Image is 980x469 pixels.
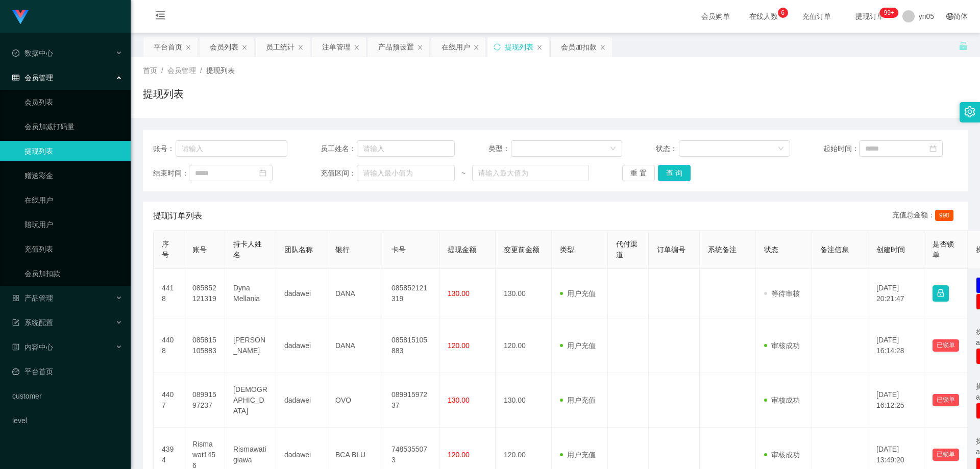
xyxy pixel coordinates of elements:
[266,37,295,57] div: 员工统计
[354,44,360,51] i: 图标: close
[560,289,596,298] span: 用户充值
[496,373,552,428] td: 130.00
[24,239,122,259] a: 充值列表
[143,66,157,75] span: 首页
[154,37,182,57] div: 平台首页
[143,86,184,102] h1: 提现列表
[24,190,122,210] a: 在线用户
[184,269,225,318] td: 085852121319
[560,245,574,254] span: 类型
[933,394,959,406] button: 已锁单
[154,318,184,373] td: 4408
[241,44,248,51] i: 图标: close
[959,41,968,51] i: 图标: unlock
[658,165,691,181] button: 查 询
[964,106,975,117] i: 图标: setting
[200,66,202,75] span: /
[473,44,479,51] i: 图标: close
[154,269,184,318] td: 4418
[12,10,29,24] img: logo.9652507e.png
[259,169,266,177] i: 图标: calendar
[24,263,122,284] a: 会员加扣款
[448,396,470,404] span: 130.00
[153,210,202,222] span: 提现订单列表
[383,318,439,373] td: 085815105883
[933,449,959,461] button: 已锁单
[225,269,276,318] td: Dyna Mellania
[12,343,53,351] span: 内容中心
[778,8,788,18] sup: 6
[12,319,19,326] i: 图标: form
[225,373,276,428] td: [DEMOGRAPHIC_DATA]
[167,66,196,75] span: 会员管理
[488,143,511,154] span: 类型：
[448,245,476,254] span: 提现金额
[225,318,276,373] td: [PERSON_NAME]
[778,145,784,153] i: 图标: down
[233,240,262,259] span: 持卡人姓名
[744,13,783,20] span: 在线人数
[933,285,949,302] button: 图标: lock
[12,386,122,406] a: customer
[276,318,327,373] td: dadawei
[378,37,414,57] div: 产品预设置
[504,245,540,254] span: 变更前金额
[176,140,287,157] input: 请输入
[210,37,238,57] div: 会员列表
[560,451,596,459] span: 用户充值
[327,373,383,428] td: OVO
[184,373,225,428] td: 08991597237
[24,116,122,137] a: 会员加减打码量
[820,245,849,254] span: 备注信息
[12,294,19,302] i: 图标: appstore-o
[185,44,191,51] i: 图标: close
[616,240,638,259] span: 代付渠道
[560,341,596,350] span: 用户充值
[610,145,616,153] i: 图标: down
[12,343,19,351] i: 图标: profile
[184,318,225,373] td: 085815105883
[24,165,122,186] a: 赠送彩金
[24,214,122,235] a: 陪玩用户
[868,318,924,373] td: [DATE] 16:14:28
[946,13,953,20] i: 图标: global
[321,168,356,179] span: 充值区间：
[12,50,19,57] i: 图标: check-circle-o
[657,245,685,254] span: 订单编号
[298,44,304,51] i: 图标: close
[12,74,19,81] i: 图标: table
[892,210,958,222] div: 充值总金额：
[933,240,954,259] span: 是否锁单
[442,37,470,57] div: 在线用户
[143,1,178,33] i: 图标: menu-fold
[455,168,472,179] span: ~
[933,339,959,352] button: 已锁单
[12,318,53,327] span: 系统配置
[823,143,859,154] span: 起始时间：
[764,245,778,254] span: 状态
[276,269,327,318] td: dadawei
[496,318,552,373] td: 120.00
[448,289,470,298] span: 130.00
[12,361,122,382] a: 图标: dashboard平台首页
[192,245,207,254] span: 账号
[868,373,924,428] td: [DATE] 16:12:25
[622,165,655,181] button: 重 置
[417,44,423,51] i: 图标: close
[879,8,898,18] sup: 274
[12,49,53,57] span: 数据中心
[24,92,122,112] a: 会员列表
[561,37,597,57] div: 会员加扣款
[496,269,552,318] td: 130.00
[764,451,800,459] span: 审核成功
[391,245,406,254] span: 卡号
[472,165,589,181] input: 请输入最大值为
[383,373,439,428] td: 08991597237
[764,396,800,404] span: 审核成功
[154,373,184,428] td: 4407
[321,143,356,154] span: 员工姓名：
[161,66,163,75] span: /
[357,140,455,157] input: 请输入
[327,318,383,373] td: DANA
[708,245,737,254] span: 系统备注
